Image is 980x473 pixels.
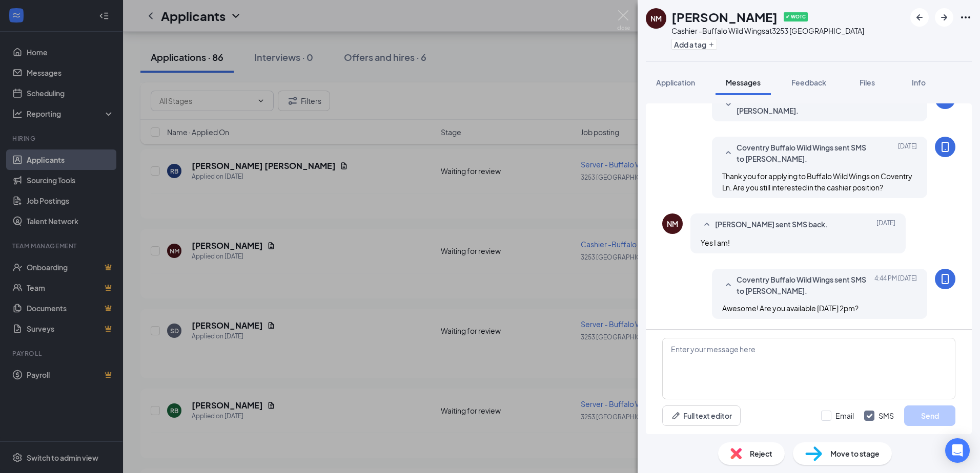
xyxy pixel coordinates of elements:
[671,8,778,26] h1: [PERSON_NAME]
[938,11,950,24] svg: ArrowRight
[904,405,955,426] button: Send
[830,448,880,459] span: Move to stage
[671,26,864,36] div: Cashier -Buffalo Wild Wings at 3253 [GEOGRAPHIC_DATA]
[959,11,972,24] svg: Ellipses
[722,304,859,313] span: Awesome! Are you available [DATE] 2pm?
[667,219,678,229] div: NM
[737,142,871,164] span: Coventry Buffalo Wild Wings sent SMS to [PERSON_NAME].
[722,99,734,111] svg: SmallChevronDown
[874,274,917,296] span: [DATE] 4:44 PM
[791,78,826,87] span: Feedback
[722,147,734,159] svg: SmallChevronUp
[650,13,662,24] div: NM
[910,8,929,27] button: ArrowLeftNew
[945,438,970,463] div: Open Intercom Messenger
[737,94,871,116] span: Workstream sent automated email to [PERSON_NAME].
[662,405,741,426] button: Full text editorPen
[656,78,695,87] span: Application
[876,219,895,231] span: [DATE]
[939,141,951,153] svg: MobileSms
[860,78,875,87] span: Files
[701,238,730,247] span: Yes I am!
[912,78,926,87] span: Info
[715,219,828,231] span: [PERSON_NAME] sent SMS back.
[701,219,713,231] svg: SmallChevronUp
[737,274,871,296] span: Coventry Buffalo Wild Wings sent SMS to [PERSON_NAME].
[671,411,681,421] svg: Pen
[722,171,912,192] span: Thank you for applying to Buffalo Wild Wings on Coventry Ln. Are you still interested in the cash...
[939,273,951,285] svg: MobileSms
[750,448,772,459] span: Reject
[935,8,953,27] button: ArrowRight
[722,279,734,291] svg: SmallChevronUp
[726,78,761,87] span: Messages
[913,11,926,24] svg: ArrowLeftNew
[671,39,717,50] button: PlusAdd a tag
[898,142,917,164] span: [DATE]
[708,41,714,48] svg: Plus
[897,94,917,116] span: Aug 23
[784,12,808,21] span: ✔ WOTC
